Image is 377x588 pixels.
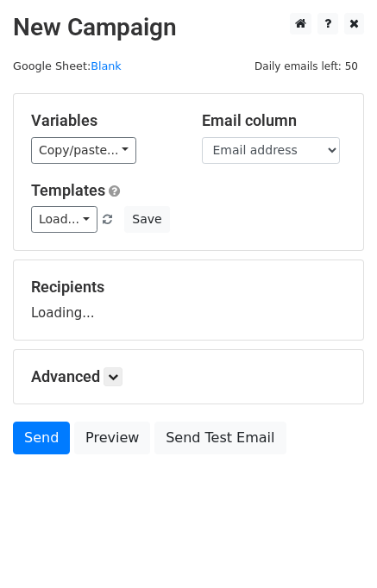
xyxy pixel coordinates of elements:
[248,57,364,76] span: Daily emails left: 50
[31,278,346,322] div: Loading...
[248,59,364,72] a: Daily emails left: 50
[13,13,364,42] h2: New Campaign
[124,206,169,233] button: Save
[202,111,347,130] h5: Email column
[74,422,150,454] a: Preview
[154,422,286,454] a: Send Test Email
[13,422,70,454] a: Send
[31,367,346,386] h5: Advanced
[31,137,136,164] a: Copy/paste...
[31,278,346,297] h5: Recipients
[31,206,97,233] a: Load...
[13,59,122,72] small: Google Sheet:
[31,181,105,199] a: Templates
[31,111,176,130] h5: Variables
[91,59,122,72] a: Blank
